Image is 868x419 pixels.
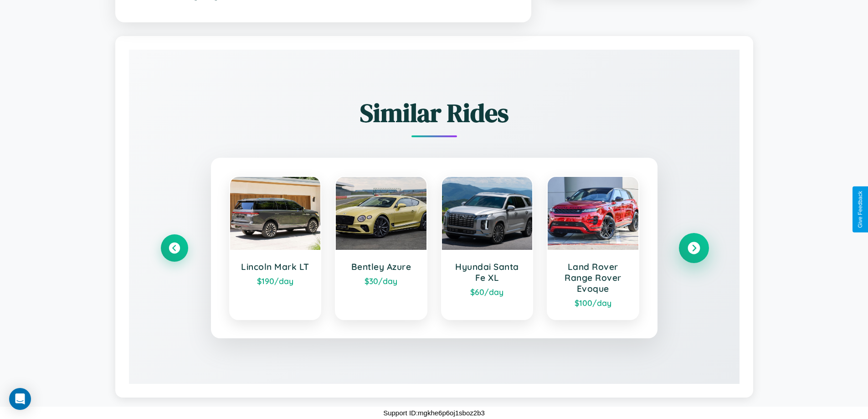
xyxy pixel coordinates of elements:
[451,261,524,283] h3: Hyundai Santa Fe XL
[345,276,417,286] div: $ 30 /day
[239,276,312,286] div: $ 190 /day
[9,388,31,410] div: Open Intercom Messenger
[557,261,629,294] h3: Land Rover Range Rover Evoque
[547,176,639,320] a: Land Rover Range Rover Evoque$100/day
[451,287,524,297] div: $ 60 /day
[383,407,485,419] p: Support ID: mgkhe6p6oj1sboz2b3
[345,261,417,272] h3: Bentley Azure
[557,298,629,308] div: $ 100 /day
[239,261,312,272] h3: Lincoln Mark LT
[161,95,708,130] h2: Similar Rides
[335,176,427,320] a: Bentley Azure$30/day
[229,176,322,320] a: Lincoln Mark LT$190/day
[441,176,534,320] a: Hyundai Santa Fe XL$60/day
[857,191,863,228] div: Give Feedback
